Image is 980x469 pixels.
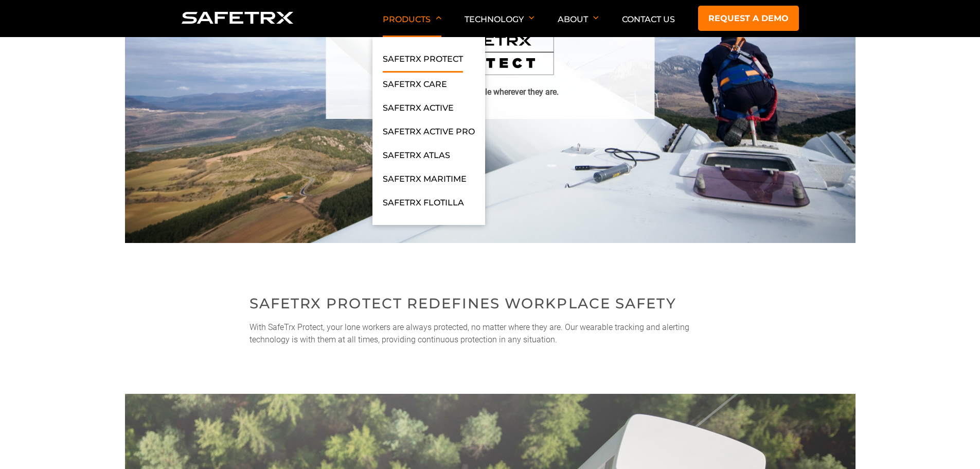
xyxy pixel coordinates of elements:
[383,149,450,167] a: SafeTrx Atlas
[3,219,9,225] input: I agree to allow 8 West Consulting to store and process my personal data.*
[698,6,799,31] a: Request a demo
[421,86,559,98] h1: Protect your people wherever they are.
[426,29,555,76] img: SafeTrx Protect logo
[465,14,534,37] p: Technology
[250,293,731,314] h2: SafeTrx Protect redefines workplace safety
[12,109,62,117] span: Request a Demo
[383,53,463,73] a: SafeTrx Protect
[593,16,599,20] img: Arrow down
[182,12,294,24] img: Logo SafeTrx
[383,101,454,120] a: SafeTrx Active
[250,321,731,346] p: With SafeTrx Protect, your lone workers are always protected, no matter where they are. Our weara...
[3,123,9,129] input: Discover More
[383,196,464,215] a: SafeTrx Flotilla
[622,14,675,24] a: Contact Us
[436,16,441,20] img: Arrow down
[12,123,55,131] span: Discover More
[529,16,534,20] img: Arrow down
[383,125,475,144] a: SafeTrx Active Pro
[383,78,447,96] a: SafeTrx Care
[929,420,980,469] iframe: Chat Widget
[558,14,599,37] p: About
[383,172,467,191] a: SafeTrx Maritime
[3,109,9,115] input: Request a Demo
[383,14,441,37] p: Products
[13,218,231,225] p: I agree to allow 8 West Consulting to store and process my personal data.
